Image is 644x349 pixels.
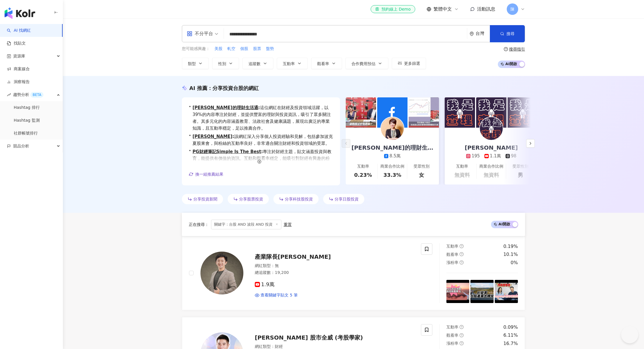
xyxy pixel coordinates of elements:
img: post-image [409,97,439,128]
div: 6.11% [503,332,518,338]
span: question-circle [504,47,508,51]
div: 33.3% [383,171,401,178]
span: 這位網紅在財經及投資領域活躍，以39%的內容專注於財經，並提供豐富的理財與投資資訊，吸引了眾多關注者。其多元化的內容涵蓋教育、法政社會及健康議題，展現出廣泛的專業知識，且互動率穩定，足以推薦合作。 [192,104,333,132]
a: Hashtag 排行 [14,105,40,111]
span: 競品分析 [13,140,29,153]
span: environment [470,32,474,36]
div: 受眾性別 [512,164,528,169]
span: question-circle [460,333,464,337]
span: 產業隊長[PERSON_NAME] [255,253,331,260]
button: 更多篩選 [392,58,426,69]
button: 互動率 [277,58,308,69]
a: [PERSON_NAME] [192,134,232,139]
div: 商業合作比例 [380,164,404,169]
span: 趨勢分析 [13,88,43,101]
iframe: Help Scout Beacon - Open [621,326,638,343]
img: KOL Avatar [480,117,503,140]
span: question-circle [460,325,464,329]
span: : [261,149,263,154]
button: 類型 [182,58,209,69]
img: KOL Avatar [200,252,243,294]
span: 互動率 [446,244,458,248]
span: 類型 [188,61,196,66]
div: 重置 [284,222,292,227]
span: 分享日股投資 [335,197,359,201]
div: 網紅類型 ： 無 [255,263,414,269]
span: 換一組推薦結果 [195,172,223,176]
span: 股票 [253,46,261,52]
div: 台灣 [476,31,490,36]
span: 個股 [240,46,248,52]
span: 漲粉率 [446,341,458,346]
span: : [232,134,234,139]
span: 查看關鍵字貼文 5 筆 [261,292,298,298]
div: 商業合作比例 [479,164,503,169]
a: [PERSON_NAME]1951.1萬98互動率無資料商業合作比例無資料受眾性別男 [445,128,538,184]
div: • [189,104,333,132]
span: question-circle [460,341,464,345]
div: 互動率 [456,164,468,169]
div: 0.19% [503,243,518,250]
div: [PERSON_NAME] [459,144,524,152]
span: 專注於財經主題，貼文涵蓋投資與教育，能提供有價值的資訊。互動和觀看率穩定，能吸引對財經有興趣的粉絲，是提升財經知識的良好資源。 [192,148,333,169]
span: 合作費用預估 [351,61,375,66]
span: 分享科技股投資 [285,197,313,201]
span: 正在搜尋 ： [189,222,209,227]
span: 盤勢 [266,46,274,52]
div: 無資料 [484,171,499,178]
img: post-image [495,280,518,303]
span: 軋空 [227,46,235,52]
img: post-image [377,97,408,128]
img: post-image [508,97,538,128]
img: logo [5,7,35,19]
button: 美股 [214,46,223,52]
button: 盤勢 [266,46,274,52]
span: 觀看率 [446,252,458,257]
a: 商案媒合 [7,66,30,72]
a: searchAI 找網紅 [7,28,31,33]
div: 0% [511,260,518,266]
a: KOL Avatar產業隊長[PERSON_NAME]網紅類型：無總追蹤數：19,2001.9萬查看關鍵字貼文 5 筆互動率question-circle0.19%觀看率question-cir... [182,236,525,310]
a: [PERSON_NAME]的理財生活通8.5萬互動率0.23%商業合作比例33.3%受眾性別女 [346,128,439,184]
span: : [258,105,260,110]
div: 10.1% [503,251,518,258]
img: post-image [446,280,470,303]
span: 互動率 [283,61,295,66]
button: 換一組推薦結果 [189,170,224,178]
div: 98 [511,153,516,159]
span: 您可能感興趣： [182,46,210,52]
div: AI 推薦 ： [189,85,259,92]
button: 觀看率 [311,58,342,69]
span: question-circle [460,260,464,264]
span: 更多篩選 [404,61,420,66]
div: 女 [419,171,424,178]
div: 8.5萬 [389,153,401,159]
a: 社群帳號排行 [14,131,38,136]
a: [PERSON_NAME]的理財生活通 [192,105,258,110]
span: 活動訊息 [477,6,495,12]
span: [PERSON_NAME] 股市全威 (考股學家) [255,334,363,341]
img: KOL Avatar [381,117,404,140]
div: 0.23% [354,171,372,178]
button: 軋空 [227,46,236,52]
span: question-circle [460,244,464,248]
span: 漲粉率 [446,260,458,265]
span: 繁體中文 [434,6,452,12]
button: 個股 [240,46,249,52]
span: 觀看率 [317,61,329,66]
div: 受眾性別 [414,164,430,169]
span: 分享股票投資 [239,197,263,201]
div: • [189,133,333,147]
div: 總追蹤數 ： 19,200 [255,270,414,276]
div: 預約線上 Demo [375,6,411,12]
span: 觀看率 [446,333,458,338]
div: 無資料 [454,171,470,178]
span: 資源庫 [13,50,25,63]
div: 16.7% [503,340,518,347]
span: appstore [187,31,192,37]
a: 找貼文 [7,41,26,46]
div: 互動率 [357,164,369,169]
span: rise [7,93,11,97]
div: BETA [30,92,43,98]
span: 互動率 [446,325,458,329]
